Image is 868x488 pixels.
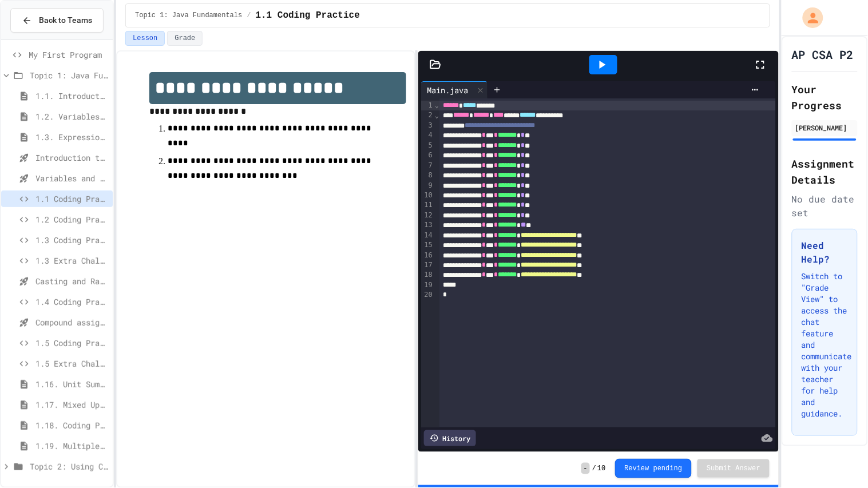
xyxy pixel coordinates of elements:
button: Submit Answer [697,459,770,478]
span: Fold line [434,101,439,109]
p: Switch to "Grade View" to access the chat feature and communicate with your teacher for help and ... [802,271,848,419]
div: 4 [421,130,434,140]
span: 1.18. Coding Practice 1a (1.1-1.6) [35,419,108,431]
div: History [424,430,476,446]
div: 13 [421,220,434,230]
span: 1.1 Coding Practice [35,193,108,205]
span: 1.3 Coding Practice [35,234,108,246]
span: 1.19. Multiple Choice Exercises for Unit 1a (1.1-1.6) [35,440,108,452]
button: Lesson [125,31,165,46]
div: Main.java [421,84,474,96]
div: 5 [421,141,434,150]
span: Topic 1: Java Fundamentals [30,69,108,81]
span: 1.5 Coding Practice [35,337,108,349]
div: 3 [421,121,434,130]
div: 2 [421,110,434,120]
span: Fold line [434,112,439,120]
span: Introduction to Algorithms, Programming, and Compilers [35,152,108,164]
span: 1.1. Introduction to Algorithms, Programming, and Compilers [35,90,108,102]
span: Variables and Data Types - Quiz [35,172,108,184]
span: Topic 2: Using Classes [30,461,108,473]
span: - [581,463,590,474]
div: 18 [421,270,434,280]
button: Review pending [615,459,692,478]
div: 10 [421,191,434,200]
div: 14 [421,231,434,240]
h3: Need Help? [802,239,848,266]
div: 1 [421,101,434,110]
span: 1.16. Unit Summary 1a (1.1-1.6) [35,378,108,390]
button: Grade [167,31,203,46]
div: 16 [421,251,434,260]
div: 11 [421,200,434,210]
span: Casting and Ranges of variables - Quiz [35,275,108,287]
span: 1.17. Mixed Up Code Practice 1.1-1.6 [35,399,108,411]
div: 19 [421,280,434,290]
span: / [592,464,596,473]
div: 9 [421,181,434,191]
div: [PERSON_NAME] [795,122,854,133]
span: 1.5 Extra Challenge Problem [35,358,108,370]
span: 1.2 Coding Practice [35,213,108,225]
span: 1.2. Variables and Data Types [35,110,108,122]
span: Back to Teams [39,14,92,26]
div: My Account [791,5,826,31]
div: 17 [421,260,434,270]
div: No due date set [792,192,858,220]
span: Submit Answer [707,464,760,473]
button: Back to Teams [10,8,104,33]
span: 10 [597,464,605,473]
div: Main.java [421,81,488,98]
h2: Assignment Details [792,156,858,188]
span: 1.1 Coding Practice [256,9,360,22]
span: Compound assignment operators - Quiz [35,316,108,328]
span: 1.4 Coding Practice [35,296,108,308]
div: 6 [421,150,434,160]
span: Topic 1: Java Fundamentals [135,11,242,20]
span: My First Program [29,49,108,61]
h2: Your Progress [792,81,858,113]
span: 1.3 Extra Challenge Problem [35,255,108,267]
div: 7 [421,161,434,170]
span: / [247,11,251,20]
div: 8 [421,170,434,180]
div: 12 [421,211,434,220]
span: 1.3. Expressions and Output [New] [35,131,108,143]
div: 20 [421,290,434,300]
div: 15 [421,240,434,250]
h1: AP CSA P2 [792,46,854,62]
